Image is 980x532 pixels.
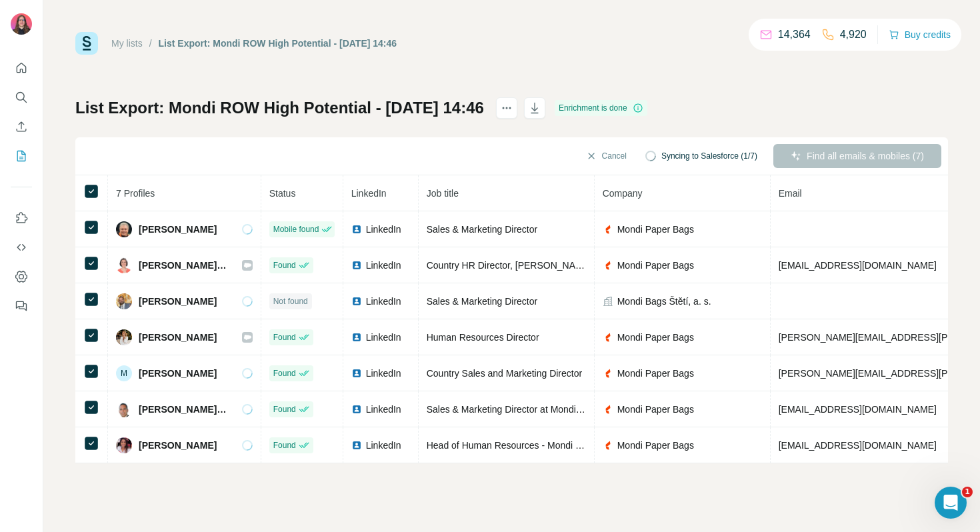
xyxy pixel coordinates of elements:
[139,439,217,452] span: [PERSON_NAME]
[577,144,636,168] button: Cancel
[273,295,308,307] span: Not found
[351,188,387,199] span: LinkedIn
[159,37,397,50] div: List Export: Mondi ROW High Potential - [DATE] 14:46
[366,223,401,236] span: LinkedIn
[149,37,152,50] li: /
[11,235,32,259] button: Use Surfe API
[116,221,132,237] img: Avatar
[116,437,132,453] img: Avatar
[139,367,217,380] span: [PERSON_NAME]
[661,150,757,162] span: Syncing to Salesforce (1/7)
[273,331,296,343] span: Found
[889,25,951,44] button: Buy credits
[351,260,362,271] img: LinkedIn logo
[269,188,296,199] span: Status
[366,403,401,416] span: LinkedIn
[139,223,217,236] span: [PERSON_NAME]
[617,295,711,308] span: Mondi Bags Štětí, a. s.
[366,367,401,380] span: LinkedIn
[617,439,694,452] span: Mondi Paper Bags
[351,224,362,235] img: LinkedIn logo
[11,13,32,35] img: Avatar
[111,38,143,49] a: My lists
[603,260,613,271] img: company-logo
[139,403,229,416] span: [PERSON_NAME], MBA
[603,368,613,379] img: company-logo
[427,260,692,271] span: Country HR Director, [PERSON_NAME] [GEOGRAPHIC_DATA]
[139,331,217,344] span: [PERSON_NAME]
[962,487,973,497] span: 1
[139,295,217,308] span: [PERSON_NAME]
[779,404,937,415] span: [EMAIL_ADDRESS][DOMAIN_NAME]
[11,294,32,318] button: Feedback
[366,331,401,344] span: LinkedIn
[603,404,613,415] img: company-logo
[427,296,538,307] span: Sales & Marketing Director
[617,367,694,380] span: Mondi Paper Bags
[366,295,401,308] span: LinkedIn
[351,332,362,343] img: LinkedIn logo
[603,332,613,343] img: company-logo
[603,440,613,451] img: company-logo
[427,440,673,451] span: Head of Human Resources - Mondi [GEOGRAPHIC_DATA]
[366,439,401,452] span: LinkedIn
[273,403,296,415] span: Found
[273,367,296,379] span: Found
[496,97,517,119] button: actions
[116,329,132,345] img: Avatar
[11,85,32,109] button: Search
[116,188,155,199] span: 7 Profiles
[427,404,725,415] span: Sales & Marketing Director at Mondi Corrugated [GEOGRAPHIC_DATA]
[351,404,362,415] img: LinkedIn logo
[11,115,32,139] button: Enrich CSV
[273,259,296,271] span: Found
[840,27,867,43] p: 4,920
[351,296,362,307] img: LinkedIn logo
[603,188,643,199] span: Company
[75,97,484,119] h1: List Export: Mondi ROW High Potential - [DATE] 14:46
[779,440,937,451] span: [EMAIL_ADDRESS][DOMAIN_NAME]
[11,265,32,289] button: Dashboard
[617,259,694,272] span: Mondi Paper Bags
[75,32,98,55] img: Surfe Logo
[116,365,132,381] div: M
[11,206,32,230] button: Use Surfe on LinkedIn
[778,27,811,43] p: 14,364
[779,188,802,199] span: Email
[779,260,937,271] span: [EMAIL_ADDRESS][DOMAIN_NAME]
[11,56,32,80] button: Quick start
[427,332,539,343] span: Human Resources Director
[116,293,132,309] img: Avatar
[366,259,401,272] span: LinkedIn
[603,224,613,235] img: company-logo
[427,224,538,235] span: Sales & Marketing Director
[273,223,319,235] span: Mobile found
[427,188,459,199] span: Job title
[116,257,132,273] img: Avatar
[273,439,296,451] span: Found
[617,223,694,236] span: Mondi Paper Bags
[427,368,582,379] span: Country Sales and Marketing Director
[116,401,132,417] img: Avatar
[617,403,694,416] span: Mondi Paper Bags
[555,100,647,116] div: Enrichment is done
[351,368,362,379] img: LinkedIn logo
[351,440,362,451] img: LinkedIn logo
[139,259,229,272] span: [PERSON_NAME] Saygı
[11,144,32,168] button: My lists
[935,487,967,519] iframe: Intercom live chat
[617,331,694,344] span: Mondi Paper Bags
